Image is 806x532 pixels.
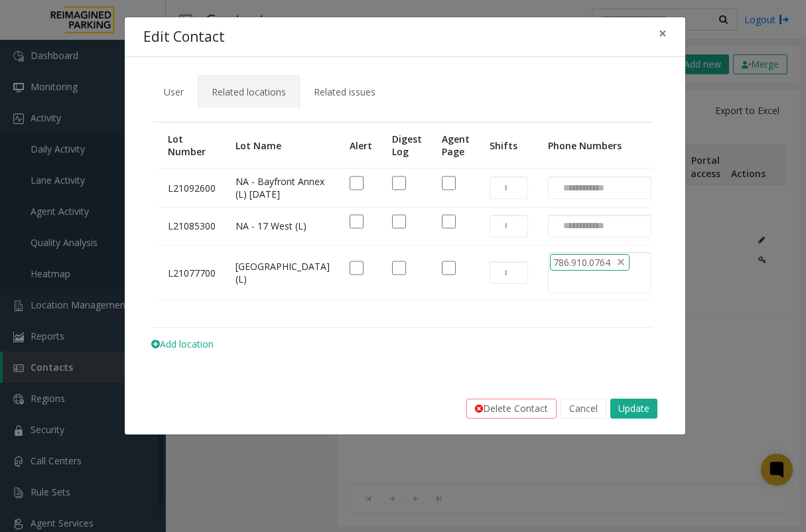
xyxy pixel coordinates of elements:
[432,123,480,168] th: Agent Page
[226,245,340,300] td: [GEOGRAPHIC_DATA] (L)
[659,24,667,42] span: ×
[480,123,539,168] th: Shifts
[466,399,557,419] button: Delete Contact
[610,399,657,419] button: Update
[649,17,676,50] button: Close
[151,338,214,350] span: Add location
[150,76,660,98] ul: Tabs
[561,399,606,419] button: Cancel
[226,208,340,245] td: NA - 17 West (L)
[340,123,382,168] th: Alert
[143,27,225,48] h4: Edit Contact
[490,216,507,237] input: NO DATA FOUND
[226,168,340,208] td: NA - Bayfront Annex (L) [DATE]
[164,86,184,98] span: User
[158,245,226,300] td: L21077700
[158,168,226,208] td: L21092600
[158,208,226,245] td: L21085300
[382,123,432,168] th: Digest Log
[158,123,226,168] th: Lot Number
[538,123,661,168] th: Phone Numbers
[226,123,340,168] th: Lot Name
[553,255,610,269] span: 786.910.0764
[212,86,286,98] span: Related locations
[490,177,507,198] input: NO DATA FOUND
[314,86,375,98] span: Related issues
[616,255,626,269] span: delete
[490,262,507,283] input: NO DATA FOUND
